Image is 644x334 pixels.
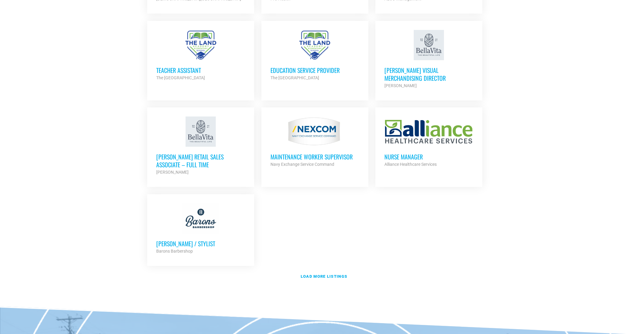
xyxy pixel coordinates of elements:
strong: Barons Barbershop [156,249,193,254]
strong: Navy Exchange Service Command [270,162,334,167]
a: [PERSON_NAME] Visual Merchandising Director [PERSON_NAME] [375,21,482,98]
h3: [PERSON_NAME] / Stylist [156,240,245,247]
strong: [PERSON_NAME] [156,170,189,175]
h3: [PERSON_NAME] Retail Sales Associate – Full Time [156,153,245,169]
a: Load more listings [144,270,500,283]
a: Education Service Provider The [GEOGRAPHIC_DATA] [261,21,368,90]
a: MAINTENANCE WORKER SUPERVISOR Navy Exchange Service Command [261,107,368,177]
strong: The [GEOGRAPHIC_DATA] [270,75,319,80]
a: Nurse Manager Alliance Healthcare Services [375,107,482,177]
strong: The [GEOGRAPHIC_DATA] [156,75,205,80]
a: [PERSON_NAME] / Stylist Barons Barbershop [147,194,254,264]
h3: Education Service Provider [270,66,359,74]
h3: MAINTENANCE WORKER SUPERVISOR [270,153,359,161]
strong: Alliance Healthcare Services [384,162,437,167]
h3: Nurse Manager [384,153,473,161]
h3: [PERSON_NAME] Visual Merchandising Director [384,66,473,82]
strong: [PERSON_NAME] [384,83,417,88]
h3: Teacher Assistant [156,66,245,74]
strong: Load more listings [301,274,347,279]
a: [PERSON_NAME] Retail Sales Associate – Full Time [PERSON_NAME] [147,107,254,185]
a: Teacher Assistant The [GEOGRAPHIC_DATA] [147,21,254,90]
